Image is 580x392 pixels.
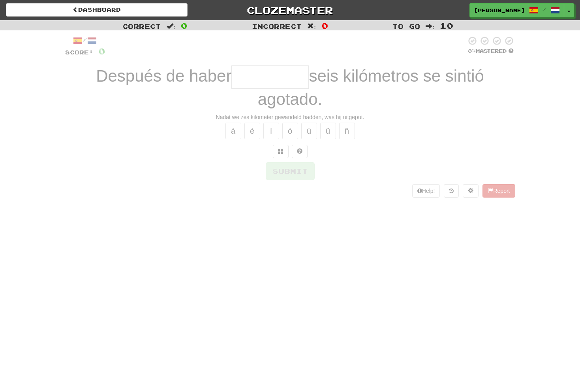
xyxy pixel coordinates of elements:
span: seis kilómetros se sintió agotado. [258,67,484,108]
button: Report [482,184,515,198]
span: / [542,6,546,12]
button: Submit [266,162,315,180]
a: Dashboard [6,3,188,17]
span: : [426,23,434,30]
span: : [167,23,175,30]
button: ú [301,123,317,139]
div: Nadat we zes kilometer gewandeld hadden, was hij uitgeput. [65,113,515,121]
span: 0 % [468,48,476,54]
span: Después de haber [96,67,231,85]
button: é [244,123,260,139]
span: 10 [440,21,453,30]
div: Mastered [466,48,515,55]
button: Single letter hint - you only get 1 per sentence and score half the points! alt+h [292,145,308,158]
button: ü [320,123,336,139]
span: Correct [122,22,161,30]
button: ó [282,123,298,139]
div: / [65,36,105,46]
span: Incorrect [252,22,302,30]
span: 0 [181,21,188,30]
span: : [307,23,316,30]
span: 0 [321,21,328,30]
span: To go [392,22,420,30]
a: [PERSON_NAME] / [469,3,564,17]
span: 0 [98,46,105,56]
a: Clozemaster [199,3,381,17]
button: ñ [339,123,355,139]
button: í [263,123,279,139]
span: [PERSON_NAME] [474,7,525,14]
span: Score: [65,49,94,56]
button: Switch sentence to multiple choice alt+p [273,145,289,158]
button: Help! [412,184,440,198]
button: Round history (alt+y) [444,184,459,198]
button: á [225,123,241,139]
